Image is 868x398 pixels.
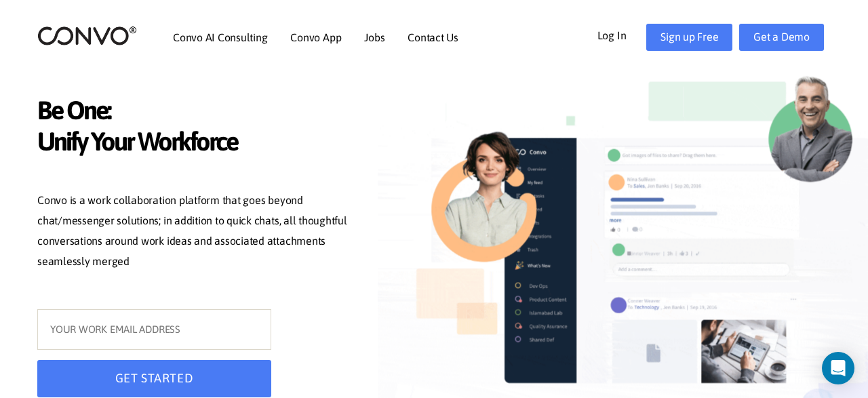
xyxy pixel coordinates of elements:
[646,24,732,51] a: Sign up Free
[37,360,271,397] button: GET STARTED
[37,95,356,130] span: Be One:
[408,32,458,43] a: Contact Us
[173,32,267,43] a: Convo AI Consulting
[739,24,824,51] a: Get a Demo
[822,352,854,384] div: Open Intercom Messenger
[37,126,356,161] span: Unify Your Workforce
[364,32,384,43] a: Jobs
[290,32,341,43] a: Convo App
[37,191,356,275] p: Convo is a work collaboration platform that goes beyond chat/messenger solutions; in addition to ...
[37,25,137,46] img: logo_2.png
[597,24,647,45] a: Log In
[37,309,271,350] input: YOUR WORK EMAIL ADDRESS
